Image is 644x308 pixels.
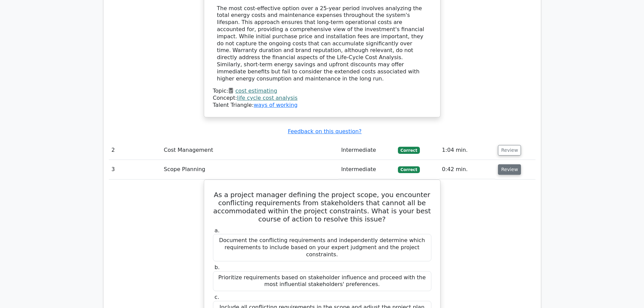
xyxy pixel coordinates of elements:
[213,88,431,109] div: Talent Triangle:
[215,227,220,234] span: a.
[213,271,431,291] div: Prioritize requirements based on stakeholder influence and proceed with the most influential stak...
[212,191,432,223] h5: As a project manager defining the project scope, you encounter conflicting requirements from stak...
[439,141,495,160] td: 1:04 min.
[217,5,427,82] div: The most cost-effective option over a 25-year period involves analyzing the total energy costs an...
[235,88,277,94] a: cost estimating
[161,141,339,160] td: Cost Management
[213,95,431,102] div: Concept:
[398,166,420,173] span: Correct
[338,141,395,160] td: Intermediate
[338,160,395,179] td: Intermediate
[498,145,521,156] button: Review
[288,128,361,135] a: Feedback on this question?
[215,264,220,270] span: b.
[439,160,495,179] td: 0:42 min.
[498,164,521,175] button: Review
[215,294,219,300] span: c.
[161,160,339,179] td: Scope Planning
[109,141,161,160] td: 2
[213,234,431,261] div: Document the conflicting requirements and independently determine which requirements to include b...
[237,95,297,101] a: life cycle cost analysis
[109,160,161,179] td: 3
[254,102,297,108] a: ways of working
[398,147,420,153] span: Correct
[213,88,431,95] div: Topic:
